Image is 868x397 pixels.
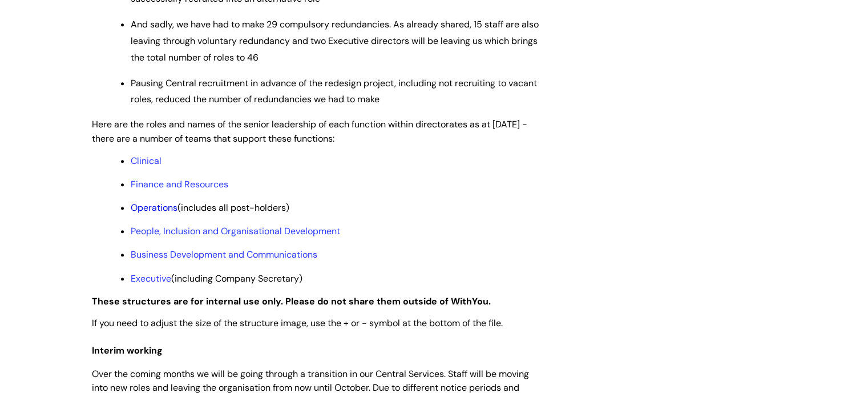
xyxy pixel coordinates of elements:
p: Pausing Central recruitment in advance of the redesign project, including not recruiting to vacan... [131,75,543,109]
strong: These structures are for internal use only. Please do not share them outside of WithYou. [92,295,491,307]
a: Executive [131,272,171,284]
a: Clinical [131,155,162,167]
span: Interim working [92,344,163,356]
span: Here are the roles and names of the senior leadership of each function within directorates as at ... [92,118,527,145]
span: (including Company Secretary) [131,272,302,284]
a: People, Inclusion and Organisational Development [131,225,340,237]
span: If you need to adjust the size of the structure image, use the + or - symbol at the bottom of the... [92,317,503,329]
span: (includes all post-holders) [131,202,289,214]
a: Finance and Resources [131,178,228,190]
p: And sadly, we have had to make 29 compulsory redundancies. As already shared, 15 staff are also l... [131,17,543,66]
a: Business Development and Communications [131,248,317,260]
a: Operations [131,202,177,214]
